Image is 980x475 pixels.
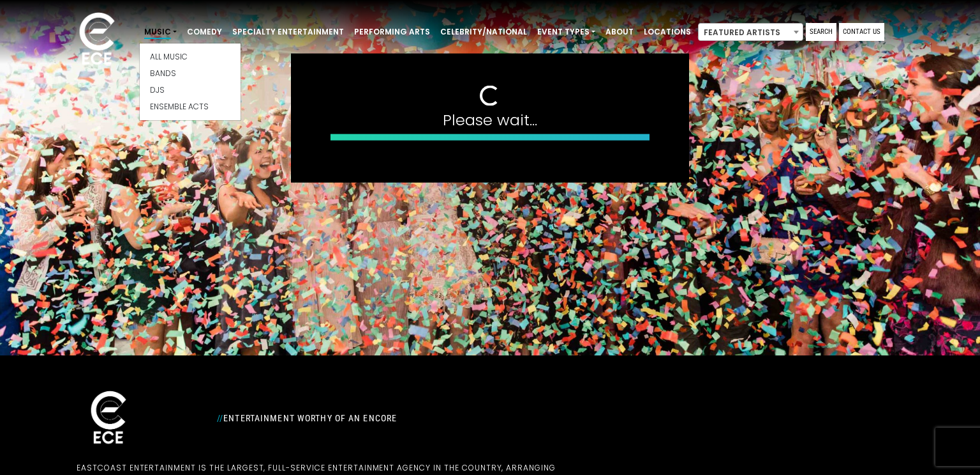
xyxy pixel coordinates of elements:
[227,21,349,43] a: Specialty Entertainment
[806,23,836,41] a: Search
[140,98,241,115] a: Ensemble Acts
[600,21,639,43] a: About
[139,21,182,43] a: Music
[140,82,241,98] a: Djs
[435,21,532,43] a: Celebrity/National
[699,24,803,42] span: Featured Artists
[698,23,803,41] span: Featured Artists
[532,21,600,43] a: Event Types
[140,49,241,65] a: All Music
[217,413,223,423] span: //
[639,21,696,43] a: Locations
[182,21,227,43] a: Comedy
[65,9,129,71] img: ece_new_logo_whitev2-1.png
[140,65,241,82] a: Bands
[349,21,435,43] a: Performing Arts
[77,387,140,449] img: ece_new_logo_whitev2-1.png
[839,23,884,41] a: Contact Us
[209,408,630,428] div: Entertainment Worthy of an Encore
[330,111,650,129] h4: Please wait...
